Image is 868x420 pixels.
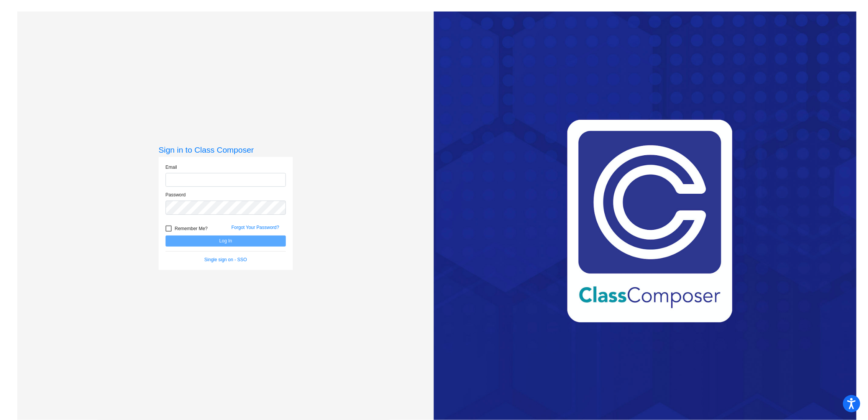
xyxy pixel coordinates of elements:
[166,236,286,247] button: Log In
[166,191,186,198] label: Password
[175,224,208,233] span: Remember Me?
[204,257,247,262] a: Single sign on - SSO
[231,225,279,230] a: Forgot Your Password?
[159,145,293,155] h3: Sign in to Class Composer
[166,164,177,171] label: Email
